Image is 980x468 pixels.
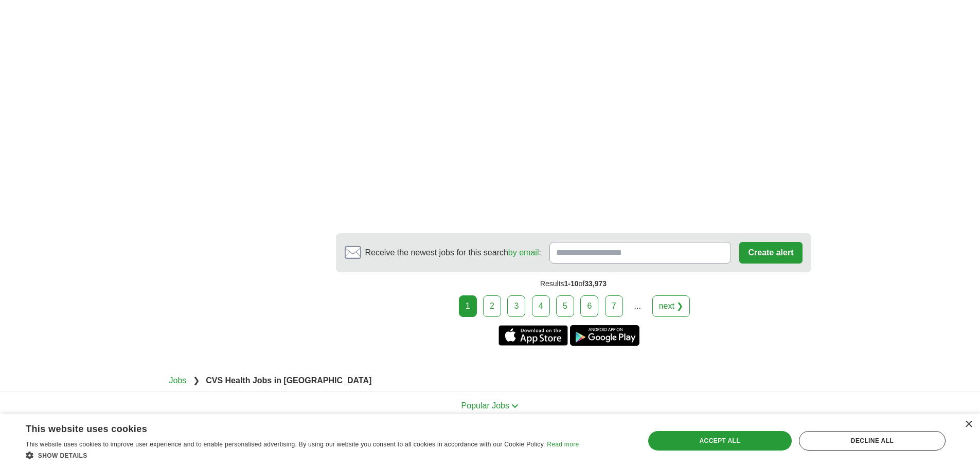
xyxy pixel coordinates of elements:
[799,431,946,451] div: Decline all
[193,376,200,385] span: ❯
[26,450,579,460] div: Show details
[532,295,550,317] a: 4
[739,242,802,264] button: Create alert
[206,376,371,385] strong: CVS Health Jobs in [GEOGRAPHIC_DATA]
[508,248,539,257] a: by email
[26,441,545,448] span: This website uses cookies to improve user experience and to enable personalised advertising. By u...
[507,295,525,317] a: 3
[556,295,574,317] a: 5
[564,279,579,288] span: 1-10
[26,420,553,435] div: This website uses cookies
[584,279,607,288] span: 33,973
[605,295,623,317] a: 7
[511,404,519,408] img: toggle icon
[336,272,811,295] div: Results of
[498,325,568,346] a: Get the iPhone app
[459,295,477,317] div: 1
[627,296,648,316] div: ...
[38,452,87,459] span: Show details
[169,376,187,385] a: Jobs
[461,401,509,410] span: Popular Jobs
[547,441,579,448] a: Read more, opens a new window
[483,295,501,317] a: 2
[652,295,690,317] a: next ❯
[648,431,792,451] div: Accept all
[965,421,972,428] div: Close
[570,325,639,346] a: Get the Android app
[365,247,541,259] span: Receive the newest jobs for this search :
[580,295,598,317] a: 6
